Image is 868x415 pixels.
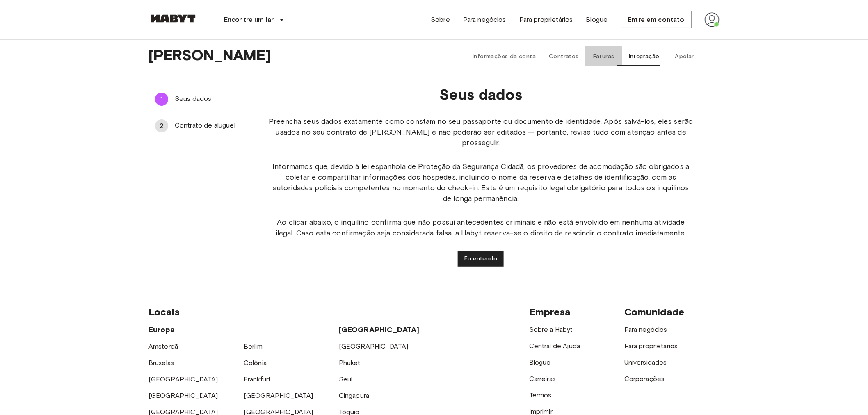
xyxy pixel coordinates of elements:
[463,16,506,23] font: Para negócios
[224,16,274,23] font: Encontre um lar
[244,342,263,350] a: Berlim
[464,255,497,262] font: Eu entendo
[431,15,450,25] a: Sobre
[160,95,163,103] font: 1
[624,326,667,333] a: Para negócios
[175,95,212,103] font: Seus dados
[529,391,552,399] a: Termos
[593,53,614,60] font: Faturas
[529,306,571,318] font: Empresa
[458,251,504,267] button: Eu entendo
[586,15,608,25] a: Blogue
[621,11,692,28] a: Entre em contato
[624,358,667,366] a: Universidades
[431,16,450,23] font: Sobre
[148,375,218,383] a: [GEOGRAPHIC_DATA]
[629,53,660,60] font: Integração
[586,16,608,23] font: Blogue
[175,121,235,129] font: Contrato de aluguel
[244,375,271,383] a: Frankfurt
[339,375,353,383] a: Seul
[148,342,178,350] a: Amsterdã
[339,359,361,367] a: Phuket
[705,12,720,27] img: avatar
[624,342,678,350] a: Para proprietários
[529,358,551,366] a: Blogue
[244,392,313,399] a: [GEOGRAPHIC_DATA]
[628,16,685,23] font: Entre em contato
[339,342,409,350] a: [GEOGRAPHIC_DATA]
[339,325,420,334] font: [GEOGRAPHIC_DATA]
[244,359,267,367] a: Colônia
[549,53,579,60] font: Contratos
[148,392,218,399] a: [GEOGRAPHIC_DATA]
[148,306,180,318] font: Locais
[148,359,174,367] a: Bruxelas
[473,53,536,60] font: Informações da conta
[439,85,522,103] font: Seus dados
[339,392,369,399] a: Cingapura
[269,117,693,147] font: Preencha seus dados exatamente como constam no seu passaporte ou documento de identidade. Após sa...
[529,342,580,350] a: Central de Ajuda
[529,326,573,333] a: Sobre a Habyt
[148,46,271,64] font: [PERSON_NAME]
[529,375,556,383] a: Carreiras
[463,15,506,25] a: Para negócios
[148,325,175,334] font: Europa
[519,16,573,23] font: Para proprietários
[272,162,689,203] font: Informamos que, devido à lei espanhola de Proteção da Segurança Cidadã, os provedores de acomodaç...
[519,15,573,25] a: Para proprietários
[624,375,665,383] a: Corporações
[675,53,694,60] font: Apoiar
[160,122,164,130] font: 2
[148,14,198,23] img: Hábito
[148,116,242,136] div: 2Contrato de aluguel
[624,306,685,318] font: Comunidade
[148,89,242,109] div: 1Seus dados
[276,218,686,237] font: Ao clicar abaixo, o inquilino confirma que não possui antecedentes criminais e não está envolvido...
